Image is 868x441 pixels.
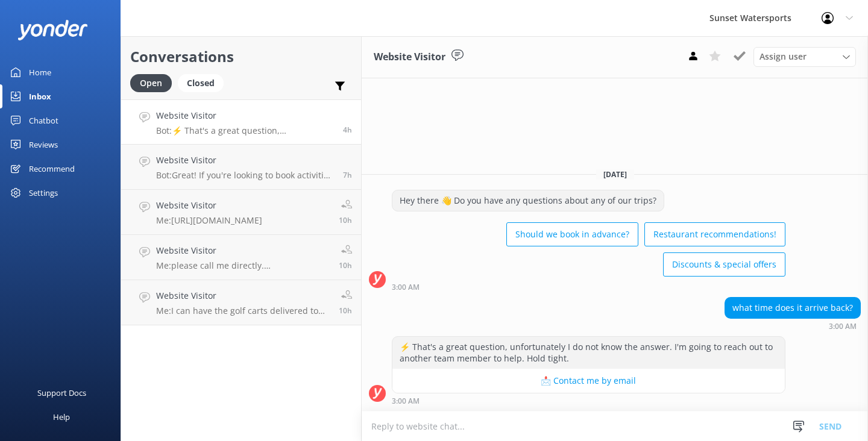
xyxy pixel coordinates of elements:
p: Me: [URL][DOMAIN_NAME] [156,215,262,226]
span: 03:00pm 17-Aug-2025 (UTC -05:00) America/Cancun [343,125,352,135]
h3: Website Visitor [374,49,445,65]
a: Closed [178,76,230,89]
div: Inbox [29,84,51,108]
div: 03:00pm 17-Aug-2025 (UTC -05:00) America/Cancun [725,322,861,330]
div: Support Docs [37,381,86,405]
div: Assign User [753,47,856,66]
span: 11:38am 17-Aug-2025 (UTC -05:00) America/Cancun [343,170,352,180]
button: Discounts & special offers [663,252,785,277]
h2: Conversations [130,45,352,68]
button: Restaurant recommendations! [644,222,785,246]
div: Closed [178,74,224,92]
span: 09:01am 17-Aug-2025 (UTC -05:00) America/Cancun [339,215,352,225]
p: Bot: ⚡ That's a great question, unfortunately I do not know the answer. I'm going to reach out to... [156,125,334,136]
h4: Website Visitor [156,289,330,302]
a: Website VisitorMe:please call me directly. [PERSON_NAME] at [PHONE_NUMBER]10h [121,235,361,280]
span: 08:17am 17-Aug-2025 (UTC -05:00) America/Cancun [339,305,352,316]
button: 📩 Contact me by email [392,369,785,393]
div: Chatbot [29,108,58,133]
div: what time does it arrive back? [725,298,860,318]
a: Website VisitorMe:[URL][DOMAIN_NAME]10h [121,190,361,235]
span: Assign user [759,50,807,63]
strong: 3:00 AM [392,398,420,405]
a: Website VisitorBot:⚡ That's a great question, unfortunately I do not know the answer. I'm going t... [121,99,361,145]
img: yonder-white-logo.png [18,20,87,40]
p: Me: I can have the golf carts delivered to you if you like. Please call me at [PHONE_NUMBER]. My ... [156,305,330,316]
strong: 3:00 AM [392,284,420,291]
h4: Website Visitor [156,109,334,122]
h4: Website Visitor [156,154,334,167]
a: Website VisitorBot:Great! If you're looking to book activities in [GEOGRAPHIC_DATA], you can do s... [121,145,361,190]
strong: 3:00 AM [829,323,857,330]
a: Website VisitorMe:I can have the golf carts delivered to you if you like. Please call me at [PHON... [121,280,361,325]
div: ⚡ That's a great question, unfortunately I do not know the answer. I'm going to reach out to anot... [392,337,785,369]
div: 03:00pm 17-Aug-2025 (UTC -05:00) America/Cancun [392,396,785,405]
div: 03:00pm 17-Aug-2025 (UTC -05:00) America/Cancun [392,283,785,291]
div: Reviews [29,133,58,157]
span: [DATE] [596,169,634,180]
div: Recommend [29,157,75,181]
p: Me: please call me directly. [PERSON_NAME] at [PHONE_NUMBER] [156,260,330,271]
div: Settings [29,181,58,205]
h4: Website Visitor [156,199,262,212]
div: Help [53,405,70,429]
h4: Website Visitor [156,244,330,257]
a: Open [130,76,178,89]
span: 08:57am 17-Aug-2025 (UTC -05:00) America/Cancun [339,260,352,271]
div: Hey there 👋 Do you have any questions about any of our trips? [392,190,664,211]
button: Should we book in advance? [506,222,638,246]
div: Home [29,60,51,84]
p: Bot: Great! If you're looking to book activities in [GEOGRAPHIC_DATA], you can do so by visiting ... [156,170,334,181]
div: Open [130,74,172,92]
